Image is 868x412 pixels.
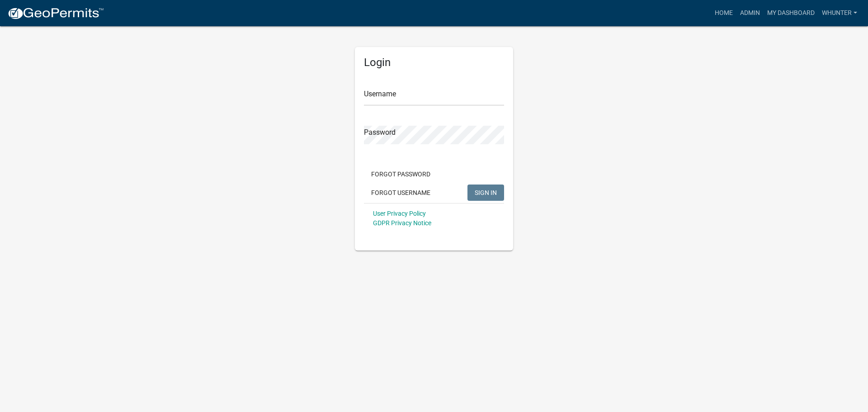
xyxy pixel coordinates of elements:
[364,56,504,69] h5: Login
[364,185,438,201] button: Forgot Username
[764,5,818,22] a: My Dashboard
[818,5,861,22] a: whunter
[736,5,764,22] a: Admin
[711,5,736,22] a: Home
[373,210,426,217] a: User Privacy Policy
[373,219,431,227] a: GDPR Privacy Notice
[475,189,497,196] span: SIGN IN
[467,185,504,201] button: SIGN IN
[364,166,438,182] button: Forgot Password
